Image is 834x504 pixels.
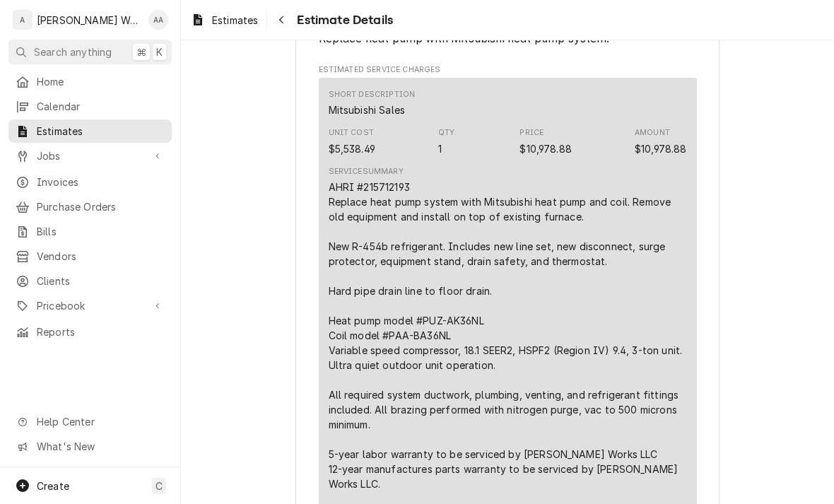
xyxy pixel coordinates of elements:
[37,414,163,429] span: Help Center
[37,148,143,163] span: Jobs
[136,45,146,59] span: ⌘
[34,45,112,59] span: Search anything
[8,70,172,93] a: Home
[329,166,404,177] div: Service Summary
[8,410,172,433] a: Go to Help Center
[8,195,172,218] a: Purchase Orders
[519,127,544,139] div: Price
[519,127,572,156] div: Price
[293,11,393,30] span: Estimate Details
[37,439,163,454] span: What's New
[212,13,258,28] span: Estimates
[438,127,457,139] div: Qty.
[37,480,69,492] span: Create
[37,249,165,264] span: Vendors
[148,10,168,30] div: Aaron Anderson's Avatar
[148,10,168,30] div: AA
[319,32,610,45] span: Replace heat pump with Mitsubishi heat pump system.
[37,99,165,114] span: Calendar
[319,64,697,76] span: Estimated Service Charges
[37,199,165,214] span: Purchase Orders
[37,274,165,288] span: Clients
[329,89,416,117] div: Short Description
[8,294,172,317] a: Go to Pricebook
[37,13,141,28] div: [PERSON_NAME] Works LLC
[438,141,442,156] div: Quantity
[270,8,293,31] button: Navigate back
[37,298,143,313] span: Pricebook
[156,45,163,59] span: K
[8,119,172,143] a: Estimates
[37,124,165,139] span: Estimates
[37,175,165,189] span: Invoices
[438,127,457,156] div: Quantity
[8,320,172,344] a: Reports
[155,479,163,493] span: C
[519,141,572,156] div: Price
[635,141,687,156] div: Amount
[8,144,172,168] a: Go to Jobs
[37,74,165,89] span: Home
[8,435,172,458] a: Go to What's New
[329,102,406,117] div: Short Description
[185,8,264,32] a: Estimates
[329,89,416,100] div: Short Description
[635,127,687,156] div: Amount
[329,127,375,156] div: Cost
[8,170,172,194] a: Invoices
[329,127,374,139] div: Unit Cost
[8,245,172,268] a: Vendors
[635,127,670,139] div: Amount
[8,40,172,64] button: Search anything⌘K
[8,220,172,243] a: Bills
[37,324,165,339] span: Reports
[13,10,33,30] div: A
[8,269,172,293] a: Clients
[329,141,375,156] div: Cost
[37,224,165,239] span: Bills
[8,95,172,118] a: Calendar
